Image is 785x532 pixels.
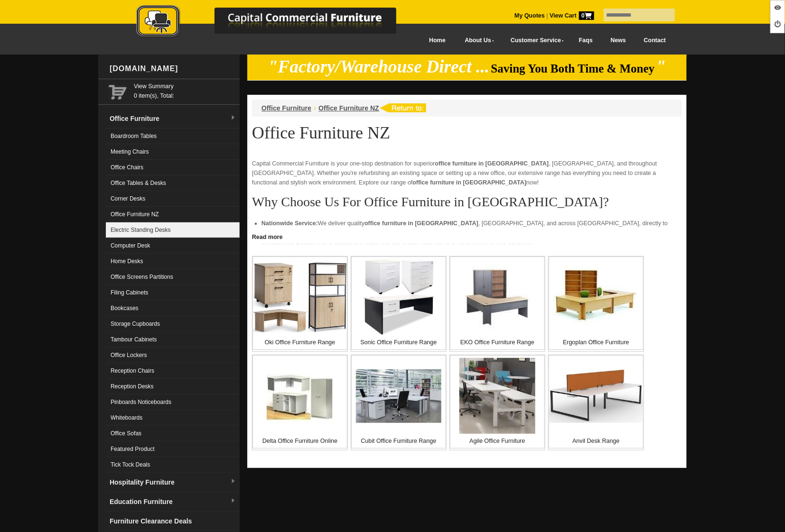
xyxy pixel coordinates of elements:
img: Agile Office Furniture [459,358,535,434]
img: Anvil Desk Range [549,369,643,423]
a: Office Furniture NZ [106,207,240,222]
img: dropdown [230,479,236,485]
strong: office furniture in [GEOGRAPHIC_DATA] [364,220,478,227]
a: Contact [635,30,675,51]
li: We deliver quality , [GEOGRAPHIC_DATA], and across [GEOGRAPHIC_DATA], directly to your doorstep. [262,219,673,238]
strong: View Cart [550,12,594,19]
span: 0 [579,11,594,20]
img: Sonic Office Furniture Range [363,259,434,335]
a: Office Sofas [106,426,240,441]
div: [DOMAIN_NAME] [106,55,240,83]
a: Agile Office Furniture Agile Office Furniture [449,355,545,450]
a: Pinboards Noticeboards [106,394,240,410]
a: Office Tables & Desks [106,175,240,191]
a: Storage Cupboards [106,316,240,332]
a: Anvil Desk Range Anvil Desk Range [548,355,644,450]
a: Office Chairs [106,160,240,175]
p: Delta Office Furniture Online [253,436,347,446]
a: Computer Desk [106,238,240,254]
a: Whiteboards [106,410,240,426]
p: EKO Office Furniture Range [450,338,544,347]
p: Ergoplan Office Furniture [549,338,643,347]
a: Reception Chairs [106,363,240,379]
img: dropdown [230,115,236,121]
a: Education Furnituredropdown [106,492,240,512]
p: Anvil Desk Range [549,436,643,446]
a: Delta Office Furniture Online Delta Office Furniture Online [252,355,348,450]
a: Hospitality Furnituredropdown [106,473,240,492]
a: View Summary [134,82,236,91]
span: 0 item(s), Total: [134,82,236,99]
a: Filing Cabinets [106,285,240,301]
img: EKO Office Furniture Range [464,264,531,330]
span: Saving You Both Time & Money [491,62,655,75]
a: About Us [455,30,500,51]
a: Ergoplan Office Furniture Ergoplan Office Furniture [548,256,644,352]
a: Capital Commercial Furniture Logo [110,5,442,42]
em: "Factory/Warehouse Direct ... [268,57,490,76]
a: Office Furniture [262,104,311,112]
img: Delta Office Furniture Online [267,363,333,429]
a: Office Furniture NZ [318,104,379,112]
a: Home Desks [106,254,240,269]
a: Office Screens Partitions [106,269,240,285]
h1: Office Furniture NZ [252,124,682,142]
a: Office Furnituredropdown [106,109,240,128]
a: Tambour Cabinets [106,332,240,348]
img: Oki Office Furniture Range [253,262,347,333]
strong: office furniture in [GEOGRAPHIC_DATA] [435,160,549,167]
a: Meeting Chairs [106,144,240,160]
strong: Nationwide Service: [262,220,318,227]
p: Cubit Office Furniture Range [352,436,446,446]
a: Faqs [570,30,602,51]
em: " [656,57,666,76]
a: Click to read more [247,230,687,242]
p: Agile Office Furniture [450,436,544,446]
li: › [314,103,316,113]
a: Customer Service [500,30,570,51]
img: Capital Commercial Furniture Logo [110,5,442,39]
img: Cubit Office Furniture Range [356,369,441,423]
a: Furniture Clearance Deals [106,512,240,531]
a: Sonic Office Furniture Range Sonic Office Furniture Range [351,256,447,352]
a: EKO Office Furniture Range EKO Office Furniture Range [449,256,545,352]
p: Oki Office Furniture Range [253,338,347,347]
a: Boardroom Tables [106,128,240,144]
a: Corner Desks [106,191,240,207]
a: Electric Standing Desks [106,222,240,238]
a: Featured Product [106,441,240,457]
a: Bookcases [106,301,240,316]
h2: Why Choose Us For Office Furniture in [GEOGRAPHIC_DATA]? [252,195,682,209]
a: My Quotes [514,12,545,19]
img: dropdown [230,498,236,504]
img: Ergoplan Office Furniture [553,263,639,332]
a: Cubit Office Furniture Range Cubit Office Furniture Range [351,355,447,450]
a: News [602,30,635,51]
a: View Cart0 [548,12,594,19]
p: Capital Commercial Furniture is your one-stop destination for superior , [GEOGRAPHIC_DATA], and t... [252,159,682,187]
p: Sonic Office Furniture Range [352,338,446,347]
a: Tick Tock Deals [106,457,240,473]
img: return to [379,103,426,112]
a: Office Lockers [106,348,240,363]
a: Oki Office Furniture Range Oki Office Furniture Range [252,256,348,352]
a: Reception Desks [106,379,240,394]
strong: office furniture in [GEOGRAPHIC_DATA] [412,179,526,186]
